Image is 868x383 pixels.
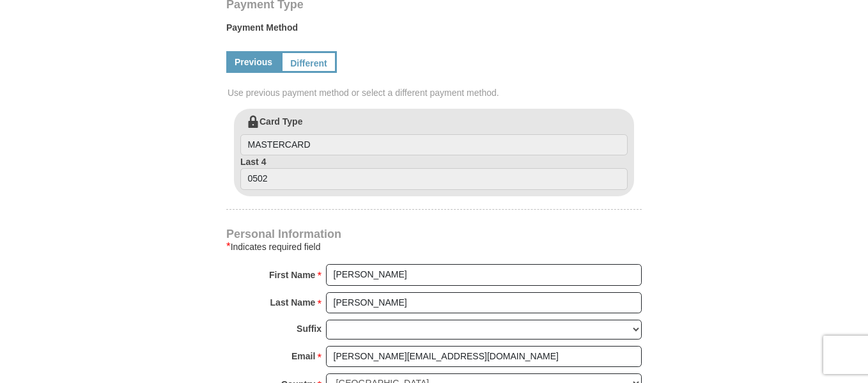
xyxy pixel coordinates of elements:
[240,155,628,190] label: Last 4
[226,239,642,254] div: Indicates required field
[240,168,628,190] input: Last 4
[281,51,337,73] a: Different
[240,115,628,156] label: Card Type
[226,21,642,40] label: Payment Method
[240,134,628,156] input: Card Type
[291,347,315,365] strong: Email
[270,293,316,311] strong: Last Name
[226,51,281,73] a: Previous
[297,320,322,338] strong: Suffix
[226,229,642,239] h4: Personal Information
[228,86,643,99] span: Use previous payment method or select a different payment method.
[269,266,315,284] strong: First Name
